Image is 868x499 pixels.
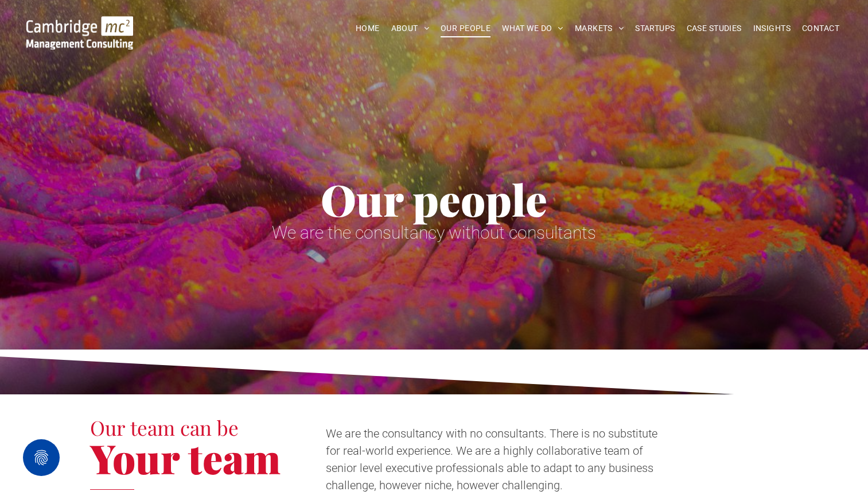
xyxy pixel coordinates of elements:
span: Your team [90,431,281,485]
a: Your Business Transformed | Cambridge Management Consulting [26,18,133,30]
a: CASE STUDIES [681,20,748,37]
a: OUR PEOPLE [435,20,496,37]
a: INSIGHTS [748,20,796,37]
a: CONTACT [796,20,845,37]
a: HOME [350,20,386,37]
span: Our people [321,170,547,228]
a: ABOUT [386,20,435,37]
a: STARTUPS [629,20,680,37]
img: Go to Homepage [26,16,133,49]
a: WHAT WE DO [496,20,569,37]
span: We are the consultancy with no consultants. There is no substitute for real-world experience. We ... [326,427,657,492]
span: We are the consultancy without consultants [272,222,596,243]
span: Our team can be [90,414,239,441]
a: MARKETS [569,20,629,37]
